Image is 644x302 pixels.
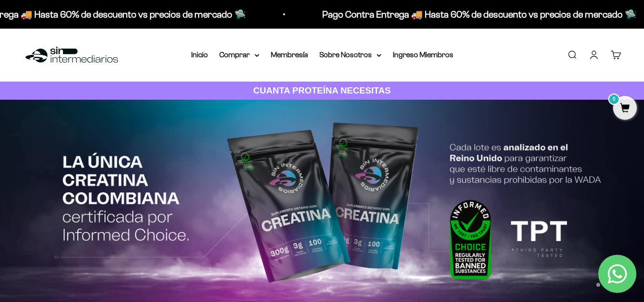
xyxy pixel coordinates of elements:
a: 0 [613,104,637,114]
strong: CUANTA PROTEÍNA NECESITAS [253,85,391,95]
p: Pago Contra Entrega 🚚 Hasta 60% de descuento vs precios de mercado 🛸 [319,7,633,22]
a: Inicio [191,51,208,59]
summary: Comprar [219,49,259,61]
a: Membresía [271,51,308,59]
summary: Sobre Nosotros [319,49,381,61]
mark: 0 [608,94,620,105]
a: Ingreso Miembros [393,51,453,59]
